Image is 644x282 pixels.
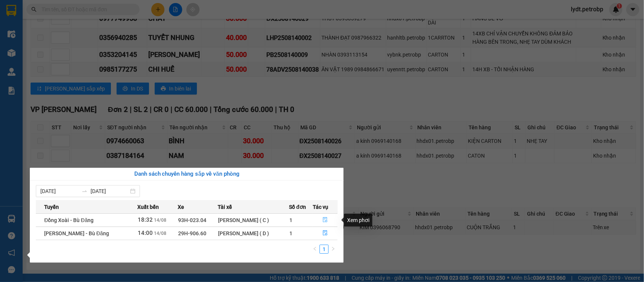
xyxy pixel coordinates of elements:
button: file-done [313,214,337,226]
span: Tuyến [44,203,59,211]
li: Next Page [329,245,338,254]
div: Xem phơi [344,214,372,227]
div: Danh sách chuyến hàng sắp về văn phòng [36,170,338,179]
span: Đồng Xoài - Bù Đăng [44,217,94,223]
span: 14:00 [138,230,153,236]
span: [PERSON_NAME] - Bù Đăng [44,230,109,236]
span: 1 [289,217,292,223]
div: [PERSON_NAME] ( C ) [218,216,289,224]
span: Tài xế [218,203,232,211]
input: Từ ngày [40,187,78,195]
input: Đến ngày [91,187,129,195]
div: [PERSON_NAME] ( D ) [218,229,289,238]
span: 29H-906.60 [178,230,206,236]
span: Tác vụ [313,203,328,211]
span: 93H-023.04 [178,217,206,223]
button: right [329,245,338,254]
span: left [313,247,317,251]
button: left [310,245,320,254]
span: right [331,247,335,251]
span: to [81,188,88,194]
span: swap-right [81,188,88,194]
span: file-done [323,230,328,236]
span: 18:32 [138,216,153,223]
span: 14/08 [154,231,166,236]
span: Số đơn [289,203,306,211]
a: 1 [320,245,328,253]
button: file-done [313,227,337,239]
span: Xe [178,203,184,211]
span: 1 [289,230,292,236]
li: 1 [320,245,329,254]
span: Xuất bến [137,203,159,211]
span: 14/08 [154,218,166,223]
span: file-done [323,217,328,223]
li: Previous Page [310,245,320,254]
